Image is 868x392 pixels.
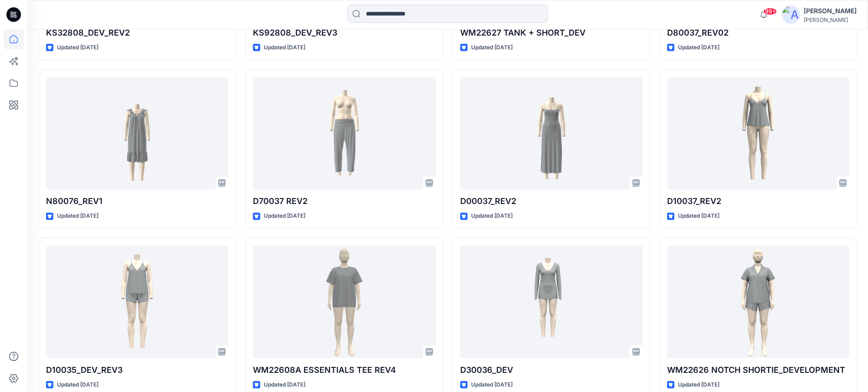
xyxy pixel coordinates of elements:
a: N80076_REV1 [46,77,228,190]
div: [PERSON_NAME] [804,16,857,23]
a: D30036_DEV [460,246,642,358]
p: Updated [DATE] [678,211,719,221]
p: WM22608A ESSENTIALS TEE REV4 [253,364,435,376]
p: Updated [DATE] [678,380,719,390]
p: D70037 REV2 [253,195,435,208]
p: D10035_DEV_REV3 [46,364,228,376]
p: D80037_REV02 [667,26,849,39]
p: Updated [DATE] [264,43,305,52]
a: D10037_REV2 [667,77,849,190]
p: Updated [DATE] [471,380,513,390]
a: D70037 REV2 [253,77,435,190]
span: 99+ [763,8,777,15]
p: D10037_REV2 [667,195,849,208]
img: avatar [782,5,800,24]
p: N80076_REV1 [46,195,228,208]
p: Updated [DATE] [264,380,305,390]
p: WM22626 NOTCH SHORTIE_DEVELOPMENT [667,364,849,376]
a: WM22626 NOTCH SHORTIE_DEVELOPMENT [667,246,849,358]
p: Updated [DATE] [57,211,98,221]
p: Updated [DATE] [57,43,98,52]
p: Updated [DATE] [471,211,513,221]
p: KS92808_DEV_REV3 [253,26,435,39]
a: D10035_DEV_REV3 [46,246,228,358]
a: D00037_REV2 [460,77,642,190]
p: D00037_REV2 [460,195,642,208]
p: Updated [DATE] [678,43,719,52]
p: WM22627 TANK + SHORT_DEV [460,26,642,39]
a: WM22608A ESSENTIALS TEE REV4 [253,246,435,358]
p: Updated [DATE] [57,380,98,390]
p: D30036_DEV [460,364,642,376]
div: [PERSON_NAME] [804,5,857,16]
p: KS32808_DEV_REV2 [46,26,228,39]
p: Updated [DATE] [264,211,305,221]
p: Updated [DATE] [471,43,513,52]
